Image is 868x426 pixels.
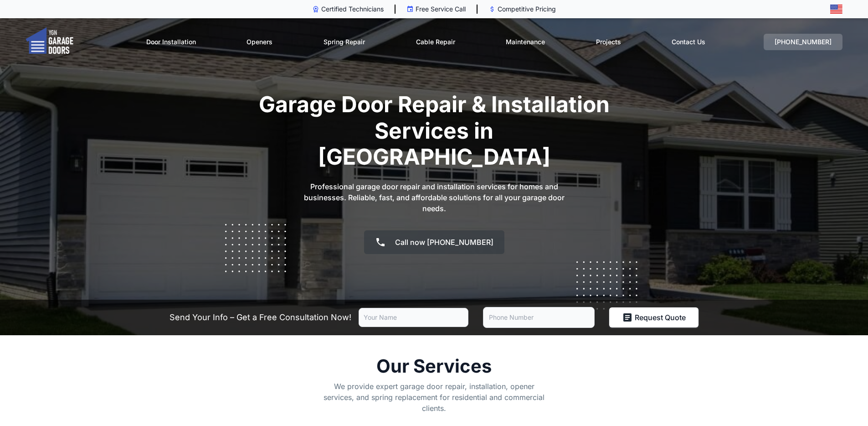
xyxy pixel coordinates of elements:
[324,26,365,57] a: Spring Repair
[775,38,832,46] span: [PHONE_NUMBER]
[498,5,556,14] p: Competitive Pricing
[609,307,699,327] button: Request Quote
[247,26,272,57] a: Openers
[298,181,571,214] p: Professional garage door repair and installation services for homes and businesses. Reliable, fas...
[26,27,73,57] img: logo
[506,26,545,57] a: Maintenance
[416,26,455,57] a: Cable Repair
[416,5,466,14] p: Free Service Call
[596,26,621,57] a: Projects
[321,5,384,14] p: Certified Technicians
[257,91,612,170] h1: Garage Door Repair & Installation Services in [GEOGRAPHIC_DATA]
[324,357,544,375] h2: Our Services
[364,230,504,254] a: Call now [PHONE_NUMBER]
[359,308,468,327] input: Your Name
[169,311,351,324] p: Send Your Info – Get a Free Consultation Now!
[146,26,196,57] a: Door Installation
[764,34,842,50] a: [PHONE_NUMBER]
[672,26,705,57] a: Contact Us
[324,381,544,414] p: We provide expert garage door repair, installation, opener services, and spring replacement for r...
[483,307,595,328] input: Phone Number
